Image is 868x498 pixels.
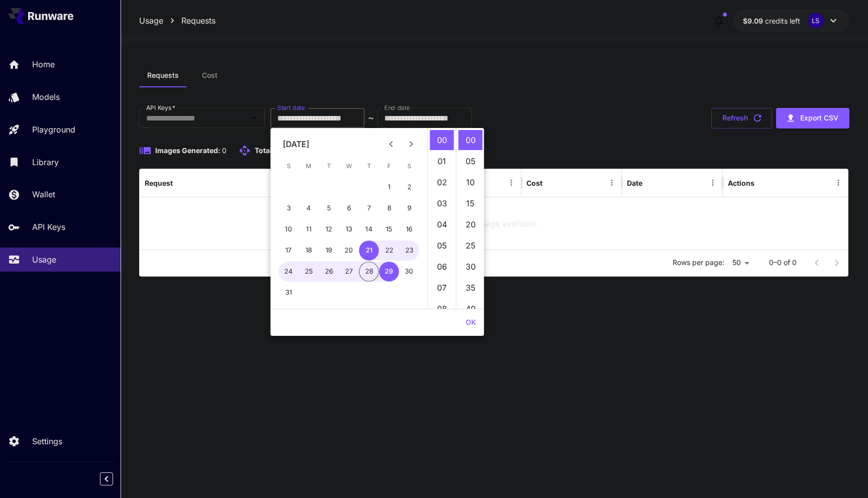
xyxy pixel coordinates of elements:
[769,258,797,268] p: 0–0 of 0
[459,235,483,256] li: 25 minutes
[462,313,480,332] button: OK
[430,193,454,213] li: 3 hours
[279,240,299,261] button: 17
[733,9,849,32] button: $9.09197LS
[379,219,399,239] button: 15
[339,219,359,239] button: 13
[400,156,418,176] span: Saturday
[283,138,309,150] div: [DATE]
[728,256,753,270] div: 50
[430,214,454,234] li: 4 hours
[459,151,483,171] li: 5 minutes
[202,71,218,80] span: Cost
[399,219,419,239] button: 16
[359,240,379,261] button: 21
[450,217,538,229] p: No api usage available.
[299,240,319,261] button: 18
[359,219,379,239] button: 14
[359,262,379,282] button: 28
[360,156,378,176] span: Thursday
[155,146,221,155] span: Images Generated:
[32,435,62,447] p: Settings
[247,111,261,125] button: Open
[379,262,399,282] button: 29
[299,262,319,282] button: 25
[776,108,849,129] button: Export CSV
[456,128,484,309] ul: Select minutes
[100,472,113,485] button: Collapse sidebar
[643,176,658,190] button: Sort
[255,146,319,155] span: Total API requests:
[279,283,299,303] button: 31
[222,146,227,155] span: 0
[174,176,188,190] button: Sort
[379,177,399,197] button: 1
[605,176,619,190] button: Menu
[279,198,299,218] button: 3
[139,15,215,27] nav: breadcrumb
[32,221,65,233] p: API Keys
[706,176,720,190] button: Menu
[384,103,409,112] label: End date
[379,240,399,261] button: 22
[280,156,298,176] span: Sunday
[279,262,299,282] button: 24
[319,262,339,282] button: 26
[459,257,483,277] li: 30 minutes
[673,258,724,268] p: Rows per page:
[399,198,419,218] button: 9
[340,156,358,176] span: Wednesday
[145,179,173,187] div: Request
[430,130,454,150] li: 0 hours
[299,198,319,218] button: 4
[279,219,299,239] button: 10
[277,103,305,112] label: Start date
[32,123,75,136] p: Playground
[32,58,55,70] p: Home
[728,179,754,187] div: Actions
[401,134,421,154] button: Next month
[399,240,419,261] button: 23
[430,151,454,171] li: 1 hours
[743,16,800,26] div: $9.09197
[139,15,163,27] a: Usage
[459,299,483,319] li: 40 minutes
[319,198,339,218] button: 5
[544,176,558,190] button: Sort
[459,193,483,213] li: 15 minutes
[430,299,454,319] li: 8 hours
[381,134,401,154] button: Previous month
[459,278,483,298] li: 35 minutes
[459,130,483,150] li: 0 minutes
[299,219,319,239] button: 11
[459,214,483,234] li: 20 minutes
[32,254,56,266] p: Usage
[147,71,179,80] span: Requests
[339,198,359,218] button: 6
[743,17,765,25] span: $9.09
[808,13,823,28] div: LS
[430,257,454,277] li: 6 hours
[32,188,55,200] p: Wallet
[380,156,398,176] span: Friday
[339,240,359,261] button: 20
[359,198,379,218] button: 7
[32,156,59,168] p: Library
[181,15,215,27] a: Requests
[107,470,121,488] div: Collapse sidebar
[459,172,483,192] li: 10 minutes
[339,262,359,282] button: 27
[627,179,642,187] div: Date
[430,278,454,298] li: 7 hours
[319,240,339,261] button: 19
[428,128,456,309] ul: Select hours
[32,91,60,103] p: Models
[146,103,175,112] label: API Keys
[504,176,518,190] button: Menu
[319,219,339,239] button: 12
[765,17,800,25] span: credits left
[831,176,845,190] button: Menu
[430,172,454,192] li: 2 hours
